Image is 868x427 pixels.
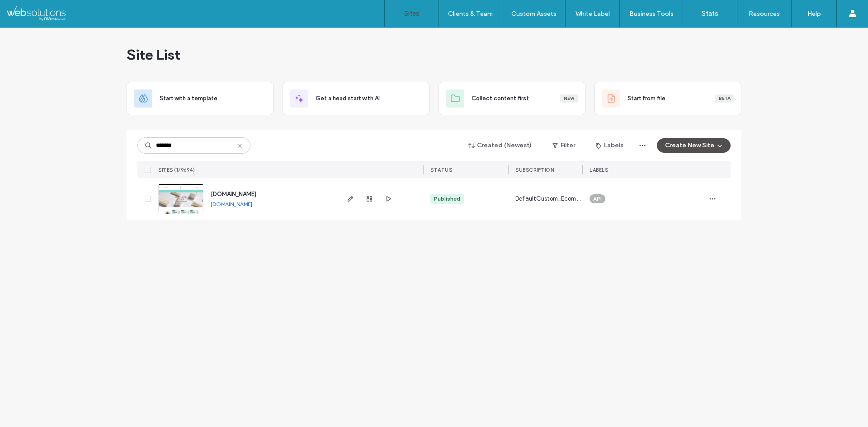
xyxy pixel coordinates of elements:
[594,82,741,115] div: Start from fileBeta
[576,10,610,18] label: White Label
[543,138,584,153] button: Filter
[715,94,734,103] div: Beta
[657,138,731,153] button: Create New Site
[627,94,665,103] span: Start from file
[560,94,578,103] div: New
[127,46,180,64] span: Site List
[593,195,602,203] span: API
[472,94,529,103] span: Collect content first
[515,167,554,173] span: SUBSCRIPTION
[316,94,380,103] span: Get a head start with AI
[211,201,252,207] a: [DOMAIN_NAME]
[20,6,39,14] span: Help
[283,82,429,115] div: Get a head start with AI
[158,167,195,173] span: SITES (1/9694)
[461,138,540,153] button: Created (Newest)
[434,195,460,203] div: Published
[404,9,420,18] label: Sites
[430,167,452,173] span: STATUS
[807,10,821,18] label: Help
[629,10,674,18] label: Business Tools
[590,167,608,173] span: LABELS
[439,82,585,115] div: Collect content firstNew
[127,82,274,115] div: Start with a template
[160,94,217,103] span: Start with a template
[702,9,718,18] label: Stats
[211,191,256,197] a: [DOMAIN_NAME]
[749,10,780,18] label: Resources
[515,194,582,203] span: DefaultCustom_Ecom_Advanced
[448,10,493,18] label: Clients & Team
[511,10,557,18] label: Custom Assets
[588,138,632,153] button: Labels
